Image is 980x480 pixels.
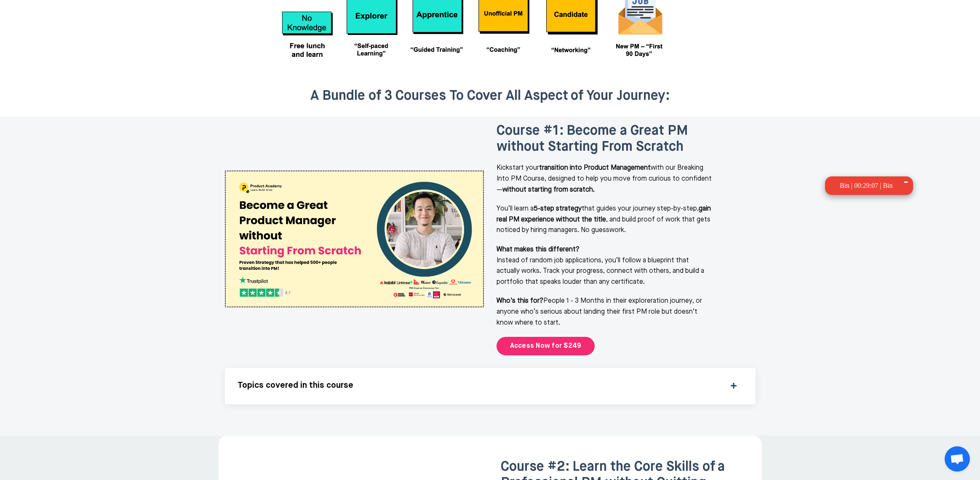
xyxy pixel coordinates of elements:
[497,205,711,223] strong: gain real PM experience without the title
[497,298,543,304] strong: Who's this for?
[497,124,688,154] span: Course #1: Become a Great PM without Starting From Scratch
[840,180,893,191] div: Bin | 00:29:07 | Bin
[497,204,713,236] p: You’ll learn a that guides your journey step-by-step, , and build proof of work that gets noticed...
[497,163,713,195] p: Kickstart your with our Breaking Into PM Course, designed to help you move from curious to confid...
[539,165,651,171] strong: transition into Product Management
[497,246,579,253] strong: What makes this different?
[497,245,713,288] p: Instead of random job applications, you’ll follow a blueprint that actually works. Track your pro...
[238,381,721,391] h5: Topics covered in this course
[502,187,595,193] strong: without starting from scratch.
[945,446,970,472] div: Open chat
[903,163,909,208] div: -
[534,205,582,212] strong: 5-step strategy
[497,296,713,328] p: People 1 - 3 Months in their exploreration journey, or anyone who’s serious about landing their f...
[310,89,670,103] strong: A Bundle of 3 Courses To Cover All Aspect of Your Journey:
[497,337,595,355] a: Access Now for $249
